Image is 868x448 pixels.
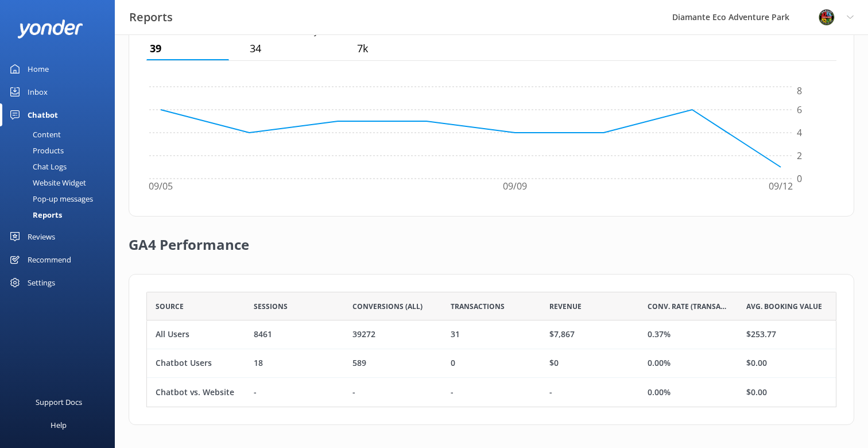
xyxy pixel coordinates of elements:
div: Pop-up messages [7,191,93,207]
div: row [146,320,836,349]
div: 8461 [254,329,272,341]
div: 39272 [352,329,375,341]
div: 31 [451,329,460,341]
a: Products [7,142,115,159]
div: 0.00% [648,357,671,370]
tspan: 0 [797,172,802,185]
div: 0 [451,357,455,370]
tspan: 09/05 [149,180,173,193]
a: Website Widget [7,175,115,191]
div: $0.00 [746,386,767,399]
div: Reviews [28,225,55,248]
h2: GA4 Performance [129,217,249,262]
div: Inbox [28,80,48,103]
tspan: 09/09 [503,180,527,193]
span: Source [156,301,184,312]
div: grid [146,320,836,407]
div: $7,867 [549,329,575,341]
div: 18 [254,357,263,370]
div: Support Docs [36,391,82,414]
div: Help [51,414,67,437]
div: Chat Logs [7,159,67,175]
p: 39 [150,40,226,57]
p: 6,938 [357,40,402,57]
div: 589 [352,357,366,370]
span: Avg. Booking Value [746,301,822,312]
h3: Reports [129,8,173,26]
div: row [146,378,836,407]
div: 0.00% [648,386,671,399]
p: 34 [250,40,333,57]
div: $253.77 [746,329,776,341]
div: - [352,386,355,399]
span: Conversions (All) [352,301,423,312]
tspan: 2 [797,149,802,162]
div: Content [7,126,61,142]
div: $0 [549,357,559,370]
img: yonder-white-logo.png [17,20,83,38]
div: Products [7,142,64,159]
a: Chat Logs [7,159,115,175]
div: row [146,349,836,378]
a: Content [7,126,115,142]
div: Chatbot Users [156,357,212,370]
tspan: 6 [797,103,802,116]
div: Chatbot vs. Website [156,386,234,399]
a: Pop-up messages [7,191,115,207]
div: - [549,386,552,399]
div: 0.37% [648,329,671,341]
div: Reports [7,207,62,223]
div: Chatbot [28,103,58,126]
div: All Users [156,329,189,341]
div: Website Widget [7,175,86,191]
div: Home [28,57,49,80]
img: 831-1756915225.png [818,9,835,26]
div: $0.00 [746,357,767,370]
div: Settings [28,271,55,294]
span: Conv. Rate (Transactions) [648,301,728,312]
span: Sessions [254,301,288,312]
tspan: 8 [797,85,802,98]
div: - [254,386,257,399]
span: Transactions [451,301,505,312]
div: - [451,386,454,399]
a: Reports [7,207,115,223]
div: Recommend [28,248,71,271]
tspan: 4 [797,126,802,139]
span: Revenue [549,301,582,312]
tspan: 09/12 [769,180,793,193]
